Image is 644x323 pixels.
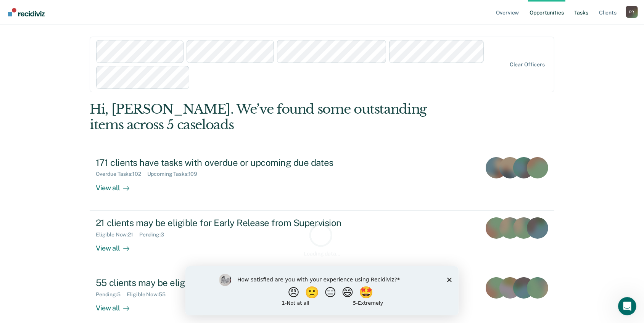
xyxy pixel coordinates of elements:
[96,171,147,177] div: Overdue Tasks : 102
[139,231,170,238] div: Pending : 3
[90,211,554,271] a: 21 clients may be eligible for Early Release from SupervisionEligible Now:21Pending:3View all
[96,231,139,238] div: Eligible Now : 21
[96,298,138,313] div: View all
[8,8,45,16] img: Recidiviz
[96,291,127,298] div: Pending : 5
[147,171,204,177] div: Upcoming Tasks : 109
[90,101,461,133] div: Hi, [PERSON_NAME]. We’ve found some outstanding items across 5 caseloads
[96,238,138,252] div: View all
[618,297,636,315] iframe: Intercom live chat
[626,6,638,18] div: P R
[185,266,459,315] iframe: Survey by Kim from Recidiviz
[96,217,364,228] div: 21 clients may be eligible for Early Release from Supervision
[127,291,172,298] div: Eligible Now : 55
[96,157,364,168] div: 171 clients have tasks with overdue or upcoming due dates
[96,177,138,192] div: View all
[510,61,545,68] div: Clear officers
[96,277,364,288] div: 55 clients may be eligible for Annual Report Status
[90,151,554,211] a: 171 clients have tasks with overdue or upcoming due datesOverdue Tasks:102Upcoming Tasks:109View all
[626,6,638,18] button: Profile dropdown button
